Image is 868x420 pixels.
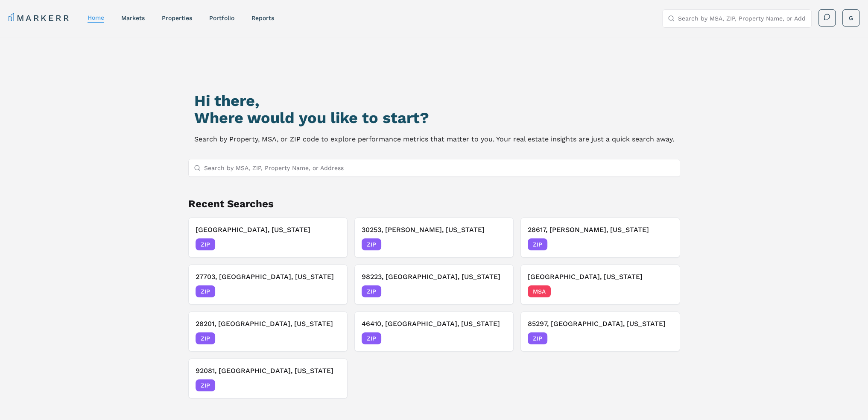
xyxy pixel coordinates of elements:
h3: 85297, [GEOGRAPHIC_DATA], [US_STATE] [528,319,672,329]
h3: 46410, [GEOGRAPHIC_DATA], [US_STATE] [362,319,506,329]
span: [DATE] [654,287,673,296]
button: G [842,9,859,26]
h3: [GEOGRAPHIC_DATA], [US_STATE] [196,225,340,235]
span: ZIP [528,332,547,344]
h2: Where would you like to start? [194,109,674,126]
span: ZIP [196,379,215,391]
h1: Hi there, [194,92,674,109]
h3: [GEOGRAPHIC_DATA], [US_STATE] [528,272,672,282]
button: 27703, [GEOGRAPHIC_DATA], [US_STATE]ZIP[DATE] [188,264,348,305]
span: ZIP [362,285,381,297]
a: home [88,14,104,21]
span: [DATE] [321,381,340,390]
h3: 92081, [GEOGRAPHIC_DATA], [US_STATE] [196,366,340,376]
h3: 27703, [GEOGRAPHIC_DATA], [US_STATE] [196,272,340,282]
a: Portfolio [209,15,234,21]
span: G [849,14,853,22]
span: ZIP [362,332,381,344]
span: [DATE] [321,334,340,343]
span: [DATE] [654,334,673,343]
span: [DATE] [321,240,340,249]
span: [DATE] [321,287,340,296]
span: MSA [528,285,551,297]
span: ZIP [196,285,215,297]
button: 28201, [GEOGRAPHIC_DATA], [US_STATE]ZIP[DATE] [188,311,348,352]
a: markets [121,15,145,21]
h3: 28617, [PERSON_NAME], [US_STATE] [528,225,672,235]
span: [DATE] [487,240,506,249]
h3: 30253, [PERSON_NAME], [US_STATE] [362,225,506,235]
span: [DATE] [654,240,673,249]
button: 98223, [GEOGRAPHIC_DATA], [US_STATE]ZIP[DATE] [354,264,514,305]
p: Search by Property, MSA, or ZIP code to explore performance metrics that matter to you. Your real... [194,133,674,145]
span: ZIP [196,332,215,344]
button: [GEOGRAPHIC_DATA], [US_STATE]MSA[DATE] [520,264,680,305]
a: reports [251,15,274,21]
button: 92081, [GEOGRAPHIC_DATA], [US_STATE]ZIP[DATE] [188,358,348,399]
button: 28617, [PERSON_NAME], [US_STATE]ZIP[DATE] [520,217,680,258]
input: Search by MSA, ZIP, Property Name, or Address [678,10,806,27]
button: 46410, [GEOGRAPHIC_DATA], [US_STATE]ZIP[DATE] [354,311,514,352]
button: 85297, [GEOGRAPHIC_DATA], [US_STATE]ZIP[DATE] [520,311,680,352]
span: [DATE] [487,334,506,343]
a: MARKERR [9,12,70,24]
span: [DATE] [487,287,506,296]
h2: Recent Searches [188,197,680,211]
span: ZIP [362,238,381,250]
h3: 28201, [GEOGRAPHIC_DATA], [US_STATE] [196,319,340,329]
input: Search by MSA, ZIP, Property Name, or Address [204,159,675,176]
button: [GEOGRAPHIC_DATA], [US_STATE]ZIP[DATE] [188,217,348,258]
span: ZIP [528,238,547,250]
span: ZIP [196,238,215,250]
a: properties [162,15,192,21]
button: 30253, [PERSON_NAME], [US_STATE]ZIP[DATE] [354,217,514,258]
h3: 98223, [GEOGRAPHIC_DATA], [US_STATE] [362,272,506,282]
